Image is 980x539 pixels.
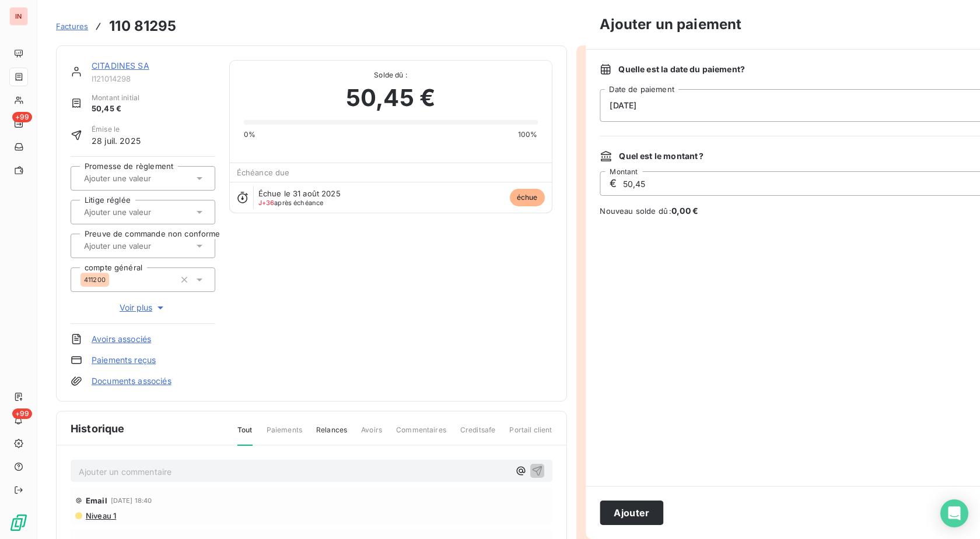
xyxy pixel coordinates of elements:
[600,14,741,35] h3: Ajouter un paiement
[671,206,698,216] span: 0,00 €
[610,101,636,110] span: [DATE]
[619,150,703,162] span: Quel est le montant ?
[600,501,663,525] button: Ajouter
[940,499,968,527] div: Open Intercom Messenger
[618,64,745,75] span: Quelle est la date du paiement ?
